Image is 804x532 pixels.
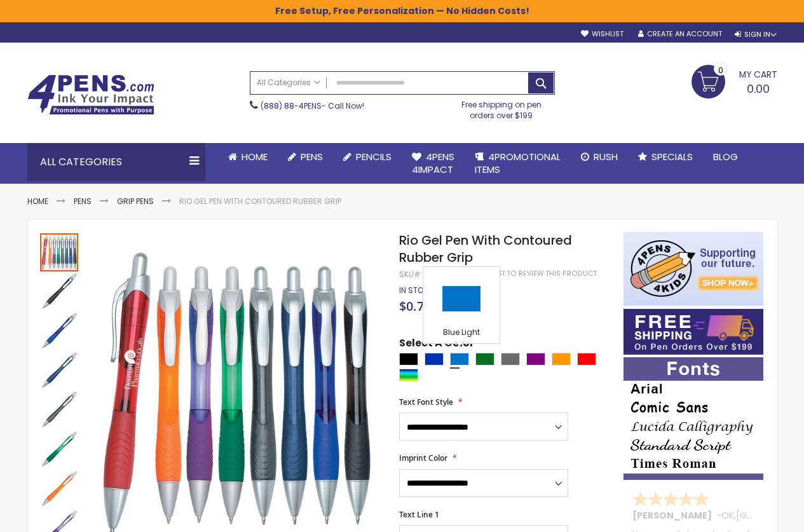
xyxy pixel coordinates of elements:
[552,353,571,365] div: Orange
[594,150,618,163] span: Rush
[426,327,496,340] div: Blue Light
[638,29,722,39] a: Create an Account
[40,390,79,429] div: Rio Gel Pen With Contoured Rubber Grip
[356,150,392,163] span: Pencils
[261,100,364,111] span: - Call Now!
[692,65,777,97] a: 0.00 0
[40,350,79,390] div: Rio Gel Pen With Contoured Rubber Grip
[577,353,596,365] div: Red
[465,143,571,184] a: 4PROMOTIONALITEMS
[571,143,628,171] a: Rush
[399,453,447,463] span: Imprint Color
[475,150,561,176] span: 4PROMOTIONAL ITEMS
[40,430,78,468] img: Rio Gel Pen With Contoured Rubber Grip
[623,357,763,480] img: font-personalization-examples
[399,269,423,280] strong: SKU
[412,150,454,176] span: 4Pens 4impact
[399,353,418,365] div: Black
[735,30,777,39] div: Sign In
[40,468,79,508] div: Rio Gel Pen With Contoured Rubber Grip
[261,100,322,111] a: (888) 88-4PENS
[623,232,763,306] img: 4pens 4 kids
[74,196,92,207] a: Pens
[475,353,494,365] div: Green
[40,351,78,390] img: Rio Gel Pen With Contoured Rubber Grip
[257,78,320,88] span: All Categories
[179,196,341,207] li: Rio Gel Pen With Contoured Rubber Grip
[581,29,623,39] a: Wishlist
[40,271,79,311] div: Rio Gel Pen With Contoured Rubber Grip
[27,143,205,181] div: All Categories
[628,143,703,171] a: Specials
[399,285,434,296] div: Availability
[218,143,278,171] a: Home
[27,196,48,207] a: Home
[747,81,770,97] span: 0.00
[40,311,79,350] div: Rio Gel Pen With Contoured Rubber Grip
[718,64,723,76] span: 0
[278,143,333,171] a: Pens
[27,74,154,115] img: 4Pens Custom Pens and Promotional Products
[40,429,79,468] div: Rio Gel Pen With Contoured Rubber Grip
[399,285,434,296] span: In stock
[651,150,693,163] span: Specials
[501,353,520,365] div: Grey
[301,150,323,163] span: Pens
[703,143,748,171] a: Blog
[399,336,474,353] span: Select A Color
[721,509,734,522] span: OK
[40,312,78,350] img: Rio Gel Pen With Contoured Rubber Grip
[402,143,465,184] a: 4Pens4impact
[425,353,444,365] div: Blue
[526,353,545,365] div: Purple
[399,297,431,315] span: $0.70
[713,150,738,163] span: Blog
[399,369,418,381] div: Assorted
[117,196,154,207] a: Grip Pens
[250,72,327,93] a: All Categories
[399,509,439,520] span: Text Line 1
[448,95,555,120] div: Free shipping on pen orders over $199
[399,231,572,266] span: Rio Gel Pen With Contoured Rubber Grip
[242,150,268,163] span: Home
[450,353,469,365] div: Blue Light
[632,509,716,522] span: [PERSON_NAME]
[463,269,597,278] a: Be the first to review this product
[40,273,78,311] img: Rio Gel Pen With Contoured Rubber Grip
[333,143,402,171] a: Pencils
[40,232,79,271] div: Rio Gel Pen With Contoured Rubber Grip
[623,309,763,355] img: Free shipping on orders over $199
[399,397,453,407] span: Text Font Style
[40,391,78,429] img: Rio Gel Pen With Contoured Rubber Grip
[40,470,78,508] img: Rio Gel Pen With Contoured Rubber Grip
